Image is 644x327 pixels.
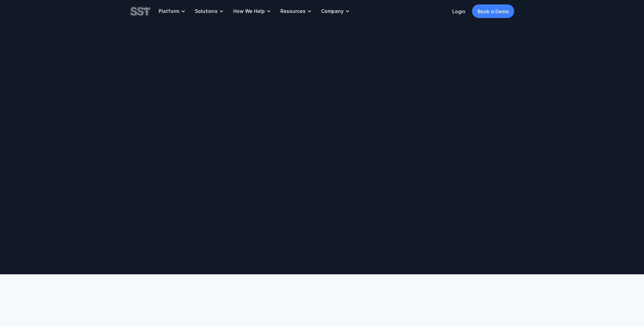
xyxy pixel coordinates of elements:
[195,8,218,14] p: Solutions
[159,8,179,14] p: Platform
[478,8,509,15] p: Book a Demo
[452,8,465,14] a: Login
[280,8,306,14] p: Resources
[472,4,514,18] a: Book a Demo
[130,5,150,17] img: SST logo
[321,8,344,14] p: Company
[233,8,265,14] p: How We Help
